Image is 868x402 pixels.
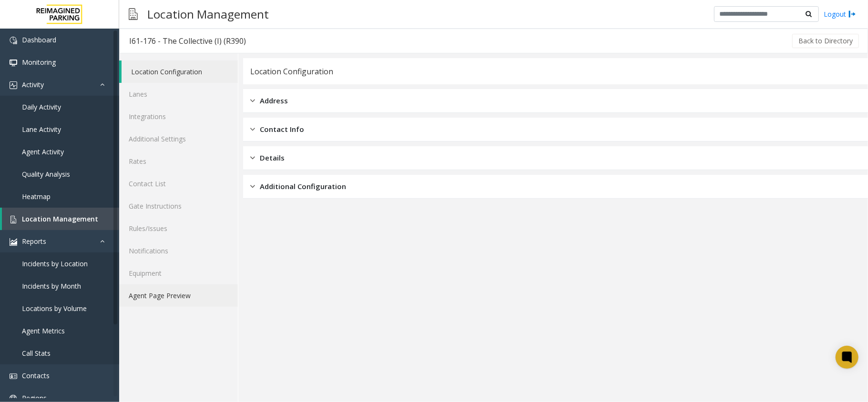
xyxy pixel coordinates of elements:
a: Gate Instructions [119,195,238,217]
a: Equipment [119,262,238,284]
a: Location Configuration [122,60,238,83]
a: Location Management [2,208,119,230]
span: Daily Activity [22,102,61,111]
a: Integrations [119,105,238,128]
img: 'icon' [10,238,17,246]
span: Details [260,152,285,163]
span: Locations by Volume [22,304,87,313]
a: Notifications [119,240,238,262]
span: Contacts [22,371,50,380]
span: Incidents by Month [22,281,81,291]
span: Activity [22,80,44,89]
a: Logout [824,9,856,19]
button: Back to Directory [792,34,859,48]
span: Reports [22,237,46,246]
span: Contact Info [260,124,304,135]
img: 'icon' [10,81,17,89]
a: Contact List [119,172,238,195]
div: Location Configuration [250,65,333,78]
span: Quality Analysis [22,170,70,179]
a: Additional Settings [119,128,238,150]
a: Agent Page Preview [119,284,238,307]
a: Lanes [119,83,238,105]
span: Address [260,95,288,106]
span: Dashboard [22,35,56,44]
img: 'icon' [10,59,17,67]
span: Location Management [22,214,98,223]
a: Rates [119,150,238,172]
span: Heatmap [22,192,51,201]
a: Rules/Issues [119,217,238,240]
span: Monitoring [22,58,56,67]
img: closed [250,95,255,106]
img: closed [250,152,255,163]
img: logout [848,9,856,19]
span: Agent Metrics [22,326,65,335]
img: pageIcon [129,2,138,26]
img: closed [250,124,255,135]
span: Lane Activity [22,125,61,134]
div: I61-176 - The Collective (I) (R390) [129,35,246,47]
h3: Location Management [143,2,274,26]
img: closed [250,181,255,192]
img: 'icon' [10,216,17,223]
span: Agent Activity [22,147,64,156]
span: Additional Configuration [260,181,346,192]
img: 'icon' [10,372,17,380]
span: Incidents by Location [22,259,88,268]
img: 'icon' [10,37,17,44]
span: Call Stats [22,349,51,358]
